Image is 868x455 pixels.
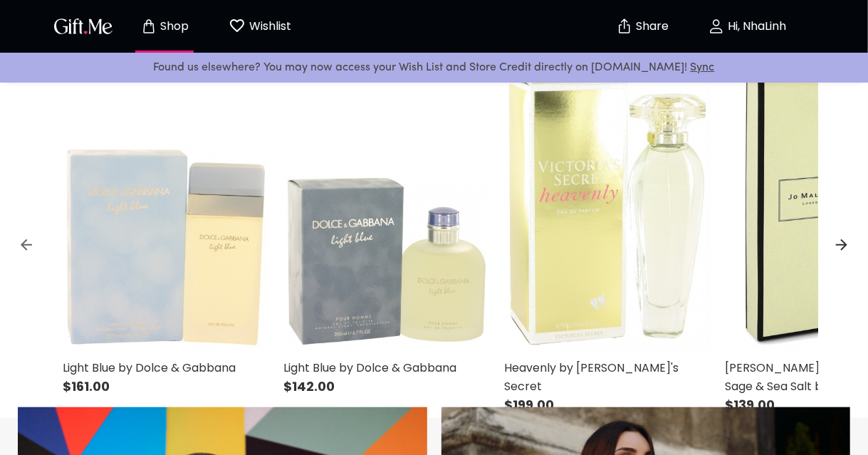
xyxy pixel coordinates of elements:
[617,1,667,51] button: Share
[11,58,857,77] p: Found us elsewhere? You may now access your Wish List and Store Credit directly on [DOMAIN_NAME]!
[56,54,276,399] div: Light Blue by Dolce & GabbanaLight Blue by Dolce & Gabbana$161.00
[157,21,189,33] p: Shop
[63,54,269,396] a: Light Blue by Dolce & GabbanaLight Blue by Dolce & Gabbana$161.00
[725,21,787,33] p: Hi, NhaLinh
[616,18,633,35] img: secure
[63,54,269,350] img: Light Blue by Dolce & Gabbana
[125,4,204,49] button: Store page
[246,17,291,36] p: Wishlist
[633,21,669,33] p: Share
[504,54,711,350] img: Heavenly by Victoria's Secret
[504,54,711,414] a: Heavenly by Victoria's SecretHeavenly by [PERSON_NAME]'s Secret$199.00
[676,4,818,49] button: Hi, NhaLinh
[283,54,490,350] img: Light Blue by Dolce & Gabbana
[283,54,490,396] a: Light Blue by Dolce & GabbanaLight Blue by Dolce & Gabbana$142.00
[51,16,115,36] img: GiftMe Logo
[276,54,497,399] div: Light Blue by Dolce & GabbanaLight Blue by Dolce & Gabbana$142.00
[691,62,715,73] a: Sync
[50,18,117,35] button: GiftMe Logo
[497,54,718,418] div: Heavenly by Victoria's SecretHeavenly by [PERSON_NAME]'s Secret$199.00
[221,4,299,49] button: Wishlist page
